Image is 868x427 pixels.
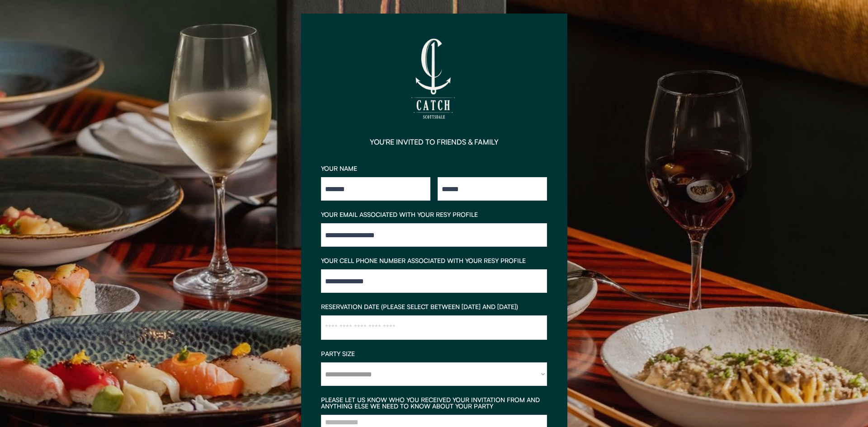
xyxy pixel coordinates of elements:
img: CATCH%20SCOTTSDALE_Logo%20Only.png [389,33,479,124]
div: YOUR EMAIL ASSOCIATED WITH YOUR RESY PROFILE [321,211,547,218]
div: YOU'RE INVITED TO FRIENDS & FAMILY [370,138,499,145]
div: YOUR NAME [321,165,547,172]
div: PLEASE LET US KNOW WHO YOU RECEIVED YOUR INVITATION FROM AND ANYTHING ELSE WE NEED TO KNOW ABOUT ... [321,397,547,409]
div: YOUR CELL PHONE NUMBER ASSOCIATED WITH YOUR RESY PROFILE [321,258,547,264]
div: PARTY SIZE [321,351,547,357]
div: RESERVATION DATE (PLEASE SELECT BETWEEN [DATE] AND [DATE]) [321,304,547,310]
